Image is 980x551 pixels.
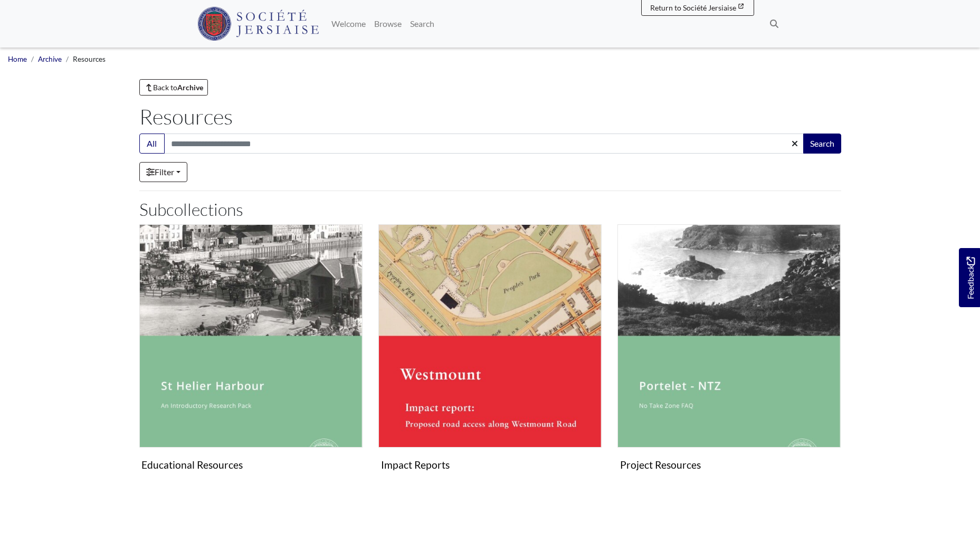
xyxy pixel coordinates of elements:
img: Educational Resources [139,224,363,448]
img: Impact Reports [378,224,602,448]
input: Search this collection... [164,134,804,154]
a: Back toArchive [139,79,208,96]
a: Browse [370,13,406,34]
a: Impact Reports Impact Reports [378,224,602,476]
div: Subcollection [370,224,610,491]
img: Société Jersiaise [197,7,319,41]
a: Educational Resources Educational Resources [139,224,363,476]
button: All [139,134,165,154]
strong: Archive [177,83,203,92]
a: Project Resources Project Resources [617,224,841,476]
a: Home [8,55,27,63]
a: Société Jersiaise logo [197,4,319,43]
span: Resources [73,55,106,63]
button: Search [803,134,841,154]
div: Subcollection [610,224,849,491]
div: Subcollection [131,224,370,491]
span: Return to Société Jersiaise [650,3,736,12]
a: Welcome [327,13,370,34]
a: Search [406,13,439,34]
a: Would you like to provide feedback? [959,248,980,307]
span: Feedback [964,256,977,299]
img: Project Resources [617,224,841,448]
h1: Resources [139,104,841,129]
section: Subcollections [139,224,841,504]
a: Archive [38,55,62,63]
h2: Subcollections [139,199,841,220]
a: Filter [139,162,187,182]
